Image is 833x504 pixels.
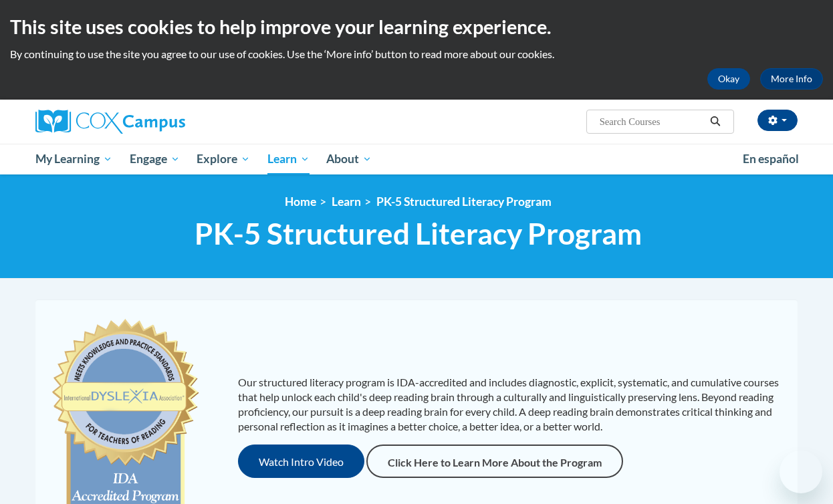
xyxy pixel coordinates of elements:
span: En español [743,152,799,166]
a: Explore [188,144,259,174]
a: PK-5 Structured Literacy Program [376,195,552,209]
button: Search [705,114,725,130]
span: Explore [197,151,250,167]
button: Watch Intro Video [238,445,364,478]
img: Cox Campus [35,110,185,134]
div: Main menu [25,144,808,174]
span: Learn [267,151,310,167]
span: About [326,151,372,167]
span: Engage [130,151,180,167]
p: Our structured literacy program is IDA-accredited and includes diagnostic, explicit, systematic, ... [238,375,785,434]
a: En español [734,145,808,173]
input: Search Courses [598,114,705,130]
iframe: Button to launch messaging window [780,451,822,493]
button: Account Settings [757,110,798,131]
a: Home [285,195,316,209]
a: About [318,144,381,174]
a: Learn [259,144,318,174]
span: My Learning [35,151,112,167]
h2: This site uses cookies to help improve your learning experience. [10,13,823,40]
button: Okay [707,68,750,90]
a: Click Here to Learn More About the Program [366,445,623,478]
a: More Info [760,68,823,90]
a: Cox Campus [35,110,276,134]
p: By continuing to use the site you agree to our use of cookies. Use the ‘More info’ button to read... [10,47,823,61]
span: PK-5 Structured Literacy Program [195,216,642,251]
a: Learn [332,195,361,209]
a: Engage [121,144,189,174]
a: My Learning [27,144,121,174]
